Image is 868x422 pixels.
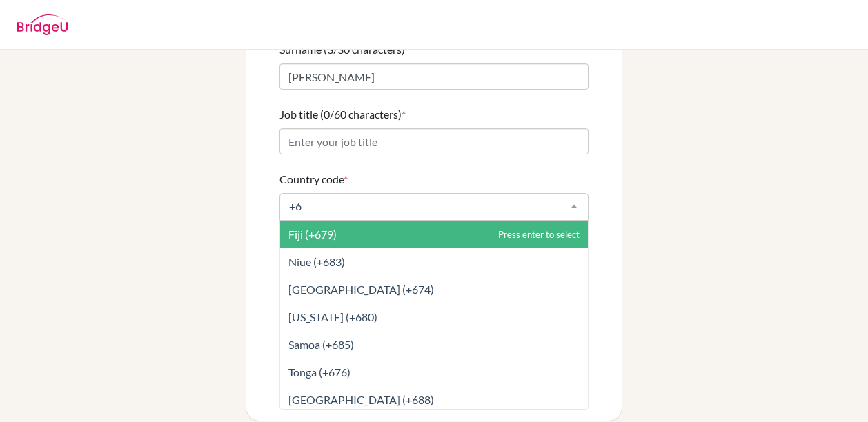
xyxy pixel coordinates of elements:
[288,310,377,323] span: [US_STATE] (+680)
[288,228,337,241] span: Fiji (+679)
[288,338,354,351] span: Samoa (+685)
[279,106,406,123] label: Job title (0/60 characters)
[279,63,589,90] input: Enter your surname
[288,393,434,406] span: [GEOGRAPHIC_DATA] (+688)
[288,283,434,296] span: [GEOGRAPHIC_DATA] (+674)
[279,128,589,154] input: Enter your job title
[286,199,560,213] input: Select a code
[279,171,348,188] label: Country code
[279,41,409,58] label: Surname (3/30 characters)
[288,255,345,268] span: Niue (+683)
[17,14,68,35] img: BridgeU logo
[288,365,351,379] span: Tonga (+676)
